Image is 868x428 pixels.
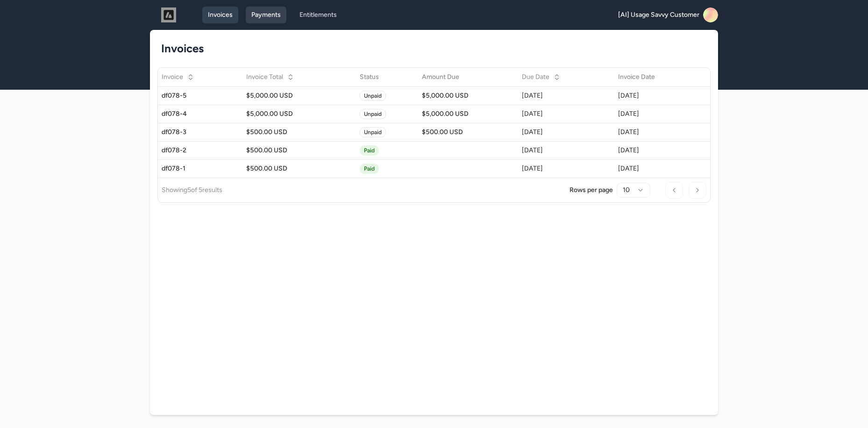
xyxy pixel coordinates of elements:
div: $500.00 USD [246,128,352,137]
a: Entitlements [294,7,342,23]
button: Due Date [516,69,566,86]
div: [DATE] [522,109,610,119]
button: Invoice [156,69,200,86]
button: Invoice Total [241,69,300,86]
img: logo_1760473421.jpeg [154,7,184,22]
th: Amount Due [418,68,519,86]
h1: Invoices [161,41,699,56]
span: Invoice [162,72,183,82]
span: Paid [360,164,379,174]
span: Paid [360,145,379,156]
th: Status [356,68,418,86]
div: $500.00 USD [422,128,515,137]
div: $5,000.00 USD [422,109,515,119]
div: [DATE] [618,109,693,119]
span: Due Date [522,72,549,82]
div: $5,000.00 USD [246,109,352,119]
div: df078-2 [162,146,239,155]
span: Invoice Total [246,72,283,82]
p: Showing 5 of 5 results [162,185,222,195]
span: [AI] Usage Savvy Customer [618,10,699,20]
div: df078-1 [162,164,239,173]
div: [DATE] [618,164,693,173]
span: Unpaid [360,109,386,119]
a: [AI] Usage Savvy Customer [618,7,718,22]
div: [DATE] [522,164,610,173]
th: Invoice Date [614,68,697,86]
div: $5,000.00 USD [422,91,515,100]
div: df078-4 [162,109,239,119]
a: Payments [246,7,286,23]
div: $500.00 USD [246,146,352,155]
span: Unpaid [360,127,386,137]
div: df078-3 [162,128,239,137]
p: Rows per page [569,185,613,195]
div: [DATE] [618,91,693,100]
div: df078-5 [162,91,239,100]
div: [DATE] [618,128,693,137]
div: $500.00 USD [246,164,352,173]
div: [DATE] [522,146,610,155]
span: Unpaid [360,91,386,101]
div: [DATE] [618,146,693,155]
a: Invoices [202,7,238,23]
div: [DATE] [522,91,610,100]
div: $5,000.00 USD [246,91,352,100]
div: [DATE] [522,128,610,137]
